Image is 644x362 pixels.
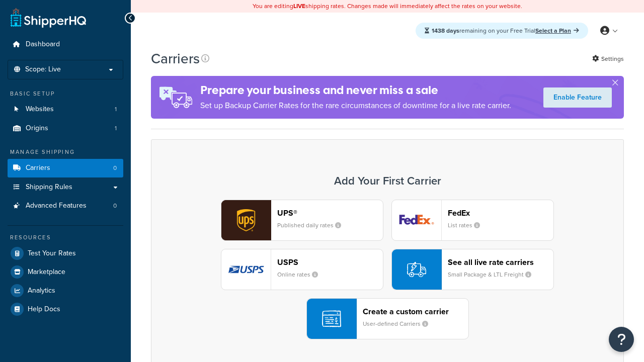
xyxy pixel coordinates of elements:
button: ups logoUPS®Published daily rates [221,200,383,241]
span: Advanced Features [26,202,87,210]
span: Carriers [26,164,50,172]
li: Carriers [8,159,123,177]
a: Origins 1 [8,119,123,138]
span: Websites [26,105,54,114]
a: Enable Feature [543,87,612,108]
div: Manage Shipping [8,148,123,156]
small: List rates [448,221,488,230]
a: Settings [592,52,624,66]
span: Marketplace [28,268,65,277]
a: Advanced Features 0 [8,197,123,215]
header: UPS® [277,208,383,218]
a: Help Docs [8,300,123,318]
small: User-defined Carriers [363,319,436,328]
small: Published daily rates [277,221,349,230]
button: usps logoUSPSOnline rates [221,249,383,290]
img: usps logo [221,249,271,290]
span: Analytics [28,287,55,295]
span: 0 [113,164,117,172]
a: Carriers 0 [8,159,123,177]
button: fedEx logoFedExList rates [391,200,554,241]
img: icon-carrier-custom-c93b8a24.svg [322,309,341,328]
img: fedEx logo [392,200,441,240]
img: icon-carrier-liverate-becf4550.svg [407,260,426,279]
span: Help Docs [28,305,60,314]
img: ad-rules-rateshop-fe6ec290ccb7230408bd80ed9643f0289d75e0ffd9eb532fc0e269fcd187b520.png [151,76,200,119]
h1: Carriers [151,49,200,68]
a: Websites 1 [8,100,123,119]
a: Analytics [8,282,123,300]
span: 1 [115,105,117,114]
a: Select a Plan [535,26,579,35]
span: Scope: Live [25,65,61,74]
button: Open Resource Center [609,327,634,352]
div: remaining on your Free Trial [416,23,588,39]
header: See all live rate carriers [448,257,553,267]
span: Shipping Rules [26,183,72,192]
span: Dashboard [26,40,60,49]
a: Dashboard [8,35,123,54]
img: ups logo [221,200,271,240]
header: USPS [277,257,383,267]
b: LIVE [293,2,305,11]
span: 1 [115,124,117,133]
strong: 1438 days [432,26,459,35]
li: Origins [8,119,123,138]
a: ShipperHQ Home [11,8,86,28]
header: FedEx [448,208,553,218]
div: Basic Setup [8,89,123,98]
span: Test Your Rates [28,249,76,258]
h3: Add Your First Carrier [162,175,613,187]
p: Set up Backup Carrier Rates for the rare circumstances of downtime for a live rate carrier. [200,99,511,113]
li: Websites [8,100,123,119]
small: Online rates [277,270,326,279]
a: Test Your Rates [8,244,123,262]
small: Small Package & LTL Freight [448,270,539,279]
span: Origins [26,124,48,133]
a: Shipping Rules [8,178,123,197]
header: Create a custom carrier [363,307,468,316]
h4: Prepare your business and never miss a sale [200,82,511,99]
span: 0 [113,202,117,210]
button: See all live rate carriersSmall Package & LTL Freight [391,249,554,290]
a: Marketplace [8,263,123,281]
li: Advanced Features [8,197,123,215]
div: Resources [8,233,123,242]
button: Create a custom carrierUser-defined Carriers [306,298,469,339]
